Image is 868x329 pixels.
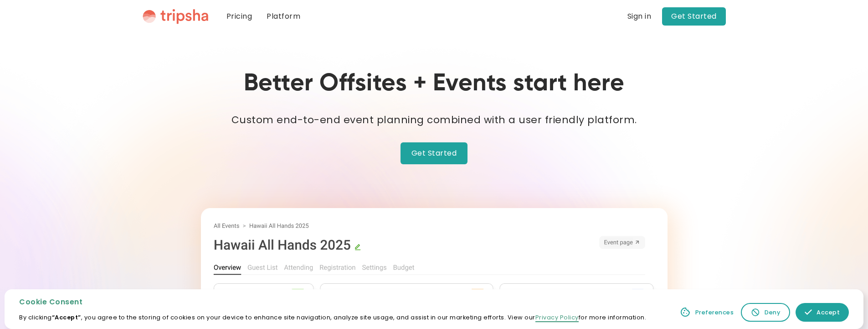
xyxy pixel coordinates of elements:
a: Privacy Policy [535,313,579,322]
strong: Custom end-to-end event planning combined with a user friendly platform. [231,113,637,127]
img: allow icon [805,308,812,316]
h1: Better Offsites + Events start here [244,69,625,98]
div: Sign in [627,13,652,20]
a: Get Started [401,142,468,164]
div: Deny [765,308,780,317]
a: Sign in [627,11,652,22]
div: Cookie Consent [19,297,646,308]
p: By clicking , you agree to the storing of cookies on your device to enhance site navigation, anal... [19,313,646,322]
div: Preferences [695,308,734,317]
a: Get Started [662,7,726,26]
a: Deny [741,303,790,322]
img: Tripsha Logo [143,9,208,24]
a: home [143,9,208,24]
a: Accept [796,303,849,322]
strong: “Accept” [52,313,81,321]
div: Accept [817,308,840,317]
a: Preferences [678,303,736,322]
